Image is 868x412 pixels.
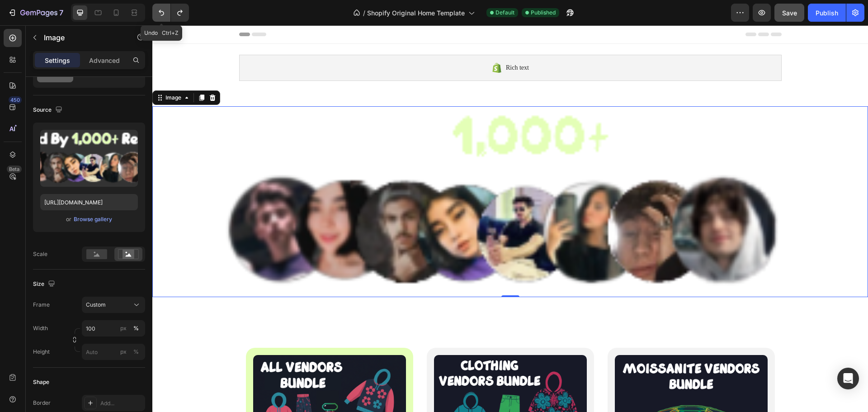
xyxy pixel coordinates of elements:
[363,8,365,18] span: /
[33,348,50,356] label: Height
[837,368,859,389] div: Open Intercom Messenger
[9,96,22,104] div: 450
[118,323,129,334] button: %
[82,344,145,360] input: px%
[7,166,22,173] div: Beta
[531,9,556,17] span: Published
[133,324,139,332] div: %
[808,4,846,22] button: Publish
[152,25,868,412] iframe: To enrich screen reader interactions, please activate Accessibility in Grammarly extension settings
[11,68,31,76] div: Image
[33,104,64,116] div: Source
[118,346,129,357] button: %
[44,32,121,43] p: Image
[40,130,138,187] img: preview-image
[782,9,797,17] span: Save
[816,8,838,18] div: Publish
[152,4,189,22] div: Undo/Redo
[120,324,127,332] div: px
[354,37,377,48] span: Rich text
[66,214,71,225] span: or
[45,56,70,65] p: Settings
[82,320,145,336] input: px%
[774,4,804,22] button: Save
[33,278,57,290] div: Size
[33,399,51,407] div: Border
[86,301,106,309] span: Custom
[74,215,112,223] div: Browse gallery
[495,9,514,17] span: Default
[120,348,127,356] div: px
[59,7,63,18] p: 7
[100,399,143,407] div: Add...
[33,250,47,258] div: Scale
[4,4,67,22] button: 7
[40,194,138,210] input: https://example.com/image.jpg
[82,297,145,313] button: Custom
[33,301,50,309] label: Frame
[367,8,465,18] span: Shopify Original Home Template
[131,346,142,357] button: px
[33,378,49,386] div: Shape
[33,324,48,332] label: Width
[133,348,139,356] div: %
[131,323,142,334] button: px
[73,215,113,224] button: Browse gallery
[89,56,120,65] p: Advanced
